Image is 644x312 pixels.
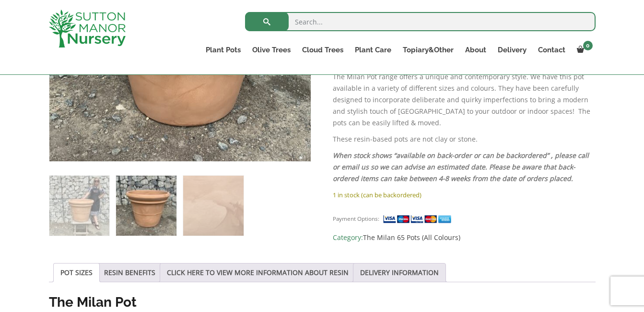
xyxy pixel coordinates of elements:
a: CLICK HERE TO VIEW MORE INFORMATION ABOUT RESIN [167,264,349,282]
a: Topiary&Other [397,43,459,57]
img: The Milan Pot 65 Colour Terracotta - Image 2 [116,176,176,236]
p: 1 in stock (can be backordered) [333,189,595,201]
a: Plant Pots [200,43,246,57]
span: 0 [583,41,593,50]
p: The Milan Pot range offers a unique and contemporary style. We have this pot available in a varie... [333,71,595,129]
strong: The Milan Pot [49,294,137,310]
a: RESIN BENEFITS [104,264,155,282]
a: About [459,43,492,57]
img: The Milan Pot 65 Colour Terracotta [49,176,109,236]
a: Olive Trees [246,43,296,57]
span: Category: [333,232,595,243]
a: 0 [571,43,596,57]
img: logo [49,10,126,48]
em: When stock shows “available on back-order or can be backordered” , please call or email us so we ... [333,151,589,183]
a: DELIVERY INFORMATION [360,264,439,282]
p: These resin-based pots are not clay or stone. [333,133,595,145]
a: Delivery [492,43,532,57]
input: Search... [245,12,596,31]
a: Contact [532,43,571,57]
img: payment supported [383,214,455,224]
a: The Milan 65 Pots (All Colours) [363,233,460,242]
a: POT SIZES [60,264,93,282]
a: Cloud Trees [296,43,349,57]
img: The Milan Pot 65 Colour Terracotta - Image 3 [183,176,243,236]
a: Plant Care [349,43,397,57]
small: Payment Options: [333,215,379,222]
